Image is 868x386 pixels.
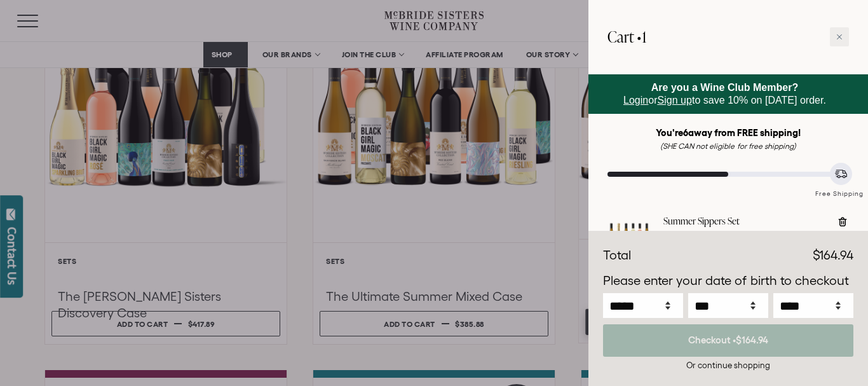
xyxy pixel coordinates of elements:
p: Please enter your date of birth to checkout [603,272,853,291]
a: Sign up [658,95,692,106]
strong: Are you a Wine Club Member? [651,82,799,93]
h2: Cart • [607,19,646,55]
span: 1 [642,26,646,47]
span: 6 [683,127,688,138]
div: Or continue shopping [603,359,853,371]
a: Summer Sippers Set [663,215,827,228]
span: or to save 10% on [DATE] order. [623,82,826,106]
em: (SHE CAN not eligible for free shipping) [660,142,796,150]
strong: You're away from FREE shipping! [656,127,801,138]
div: Free Shipping [811,177,868,199]
div: Total [603,246,631,265]
a: Login [623,95,648,106]
span: $164.94 [813,248,853,262]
